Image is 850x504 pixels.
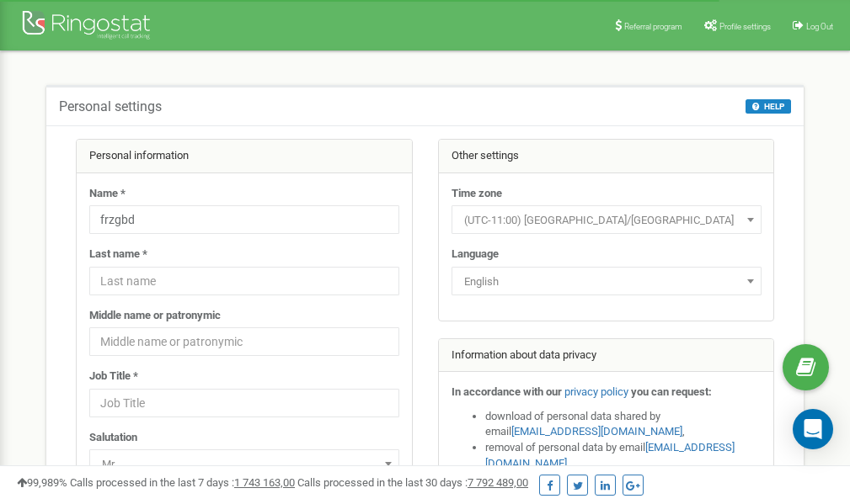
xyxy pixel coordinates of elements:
u: 1 743 163,00 [234,476,295,489]
input: Middle name or patronymic [89,327,399,356]
div: Other settings [439,140,774,173]
input: Job Title [89,389,399,417]
div: Open Intercom Messenger [793,409,833,449]
div: Information about data privacy [439,339,774,373]
input: Last name [89,267,399,295]
span: 99,989% [17,476,67,489]
span: Calls processed in the last 30 days : [297,476,528,489]
strong: you can request: [631,385,712,398]
span: Mr. [95,453,393,476]
li: download of personal data shared by email , [485,409,762,440]
a: [EMAIL_ADDRESS][DOMAIN_NAME] [511,425,682,438]
li: removal of personal data by email , [485,440,762,471]
div: Personal information [77,140,412,173]
u: 7 792 489,00 [468,476,528,489]
span: Calls processed in the last 7 days : [70,476,295,489]
span: English [457,270,756,294]
span: Mr. [89,449,399,478]
label: Language [452,247,499,263]
span: (UTC-11:00) Pacific/Midway [452,205,762,234]
label: Middle name or patronymic [89,308,221,324]
label: Job Title * [89,369,138,385]
label: Time zone [452,186,502,202]
span: Referral program [624,22,682,31]
button: HELP [746,99,791,114]
input: Name [89,205,399,234]
h5: Personal settings [59,99,162,114]
label: Last name * [89,247,147,263]
a: privacy policy [564,385,628,398]
span: Log Out [806,22,833,31]
span: (UTC-11:00) Pacific/Midway [457,209,756,232]
strong: In accordance with our [452,385,562,398]
label: Salutation [89,430,137,446]
label: Name * [89,186,126,202]
span: English [452,267,762,295]
span: Profile settings [719,22,771,31]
